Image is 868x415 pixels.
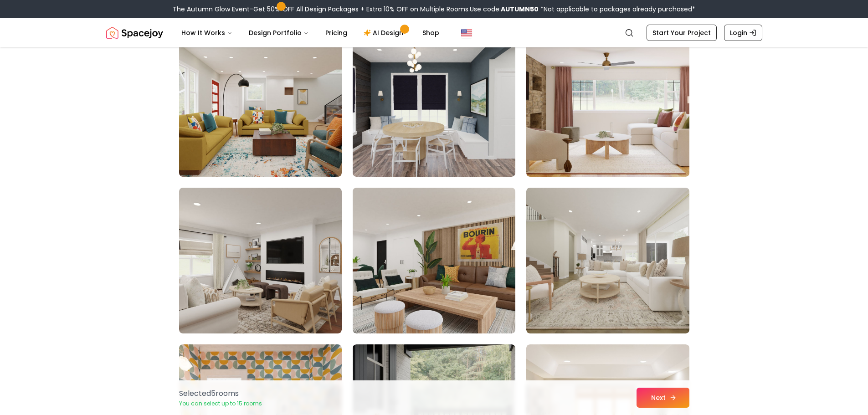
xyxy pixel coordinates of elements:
a: AI Design [356,24,413,42]
a: Pricing [318,24,354,42]
img: Room room-33 [526,188,689,333]
button: How It Works [174,24,240,42]
p: Selected 5 room s [179,388,262,399]
img: Room room-28 [179,31,342,177]
span: Use code: [470,5,539,14]
nav: Global [106,18,762,47]
a: Login [724,25,762,41]
img: Room room-31 [179,188,342,333]
b: AUTUMN50 [501,5,539,14]
nav: Main [174,24,447,42]
a: Spacejoy [106,24,163,42]
span: *Not applicable to packages already purchased* [539,5,695,14]
button: Next [637,388,689,408]
img: Spacejoy Logo [106,24,163,42]
button: Design Portfolio [241,24,316,42]
a: Start Your Project [647,25,717,41]
a: Shop [415,24,447,42]
p: You can select up to 15 rooms [179,400,262,407]
img: Room room-29 [353,31,515,177]
img: Room room-30 [526,31,689,177]
img: United States [461,27,472,38]
div: The Autumn Glow Event-Get 50% OFF All Design Packages + Extra 10% OFF on Multiple Rooms. [173,5,695,14]
img: Room room-32 [353,188,515,333]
